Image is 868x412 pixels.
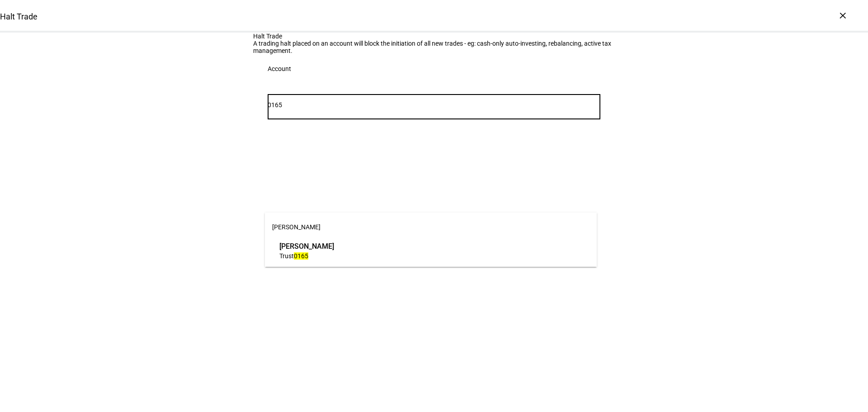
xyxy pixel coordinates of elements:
div: × [835,8,850,23]
span: Trust [279,252,294,260]
span: [PERSON_NAME] [279,241,334,251]
span: [PERSON_NAME] [272,223,321,231]
div: Halt Trade [253,33,615,40]
div: Account [268,65,291,72]
input: Number [268,101,600,109]
div: A trading halt placed on an account will block the initiation of all new trades - eg: cash-only a... [253,40,615,54]
div: Evan Williams [277,239,336,262]
mark: 0165 [294,252,308,260]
